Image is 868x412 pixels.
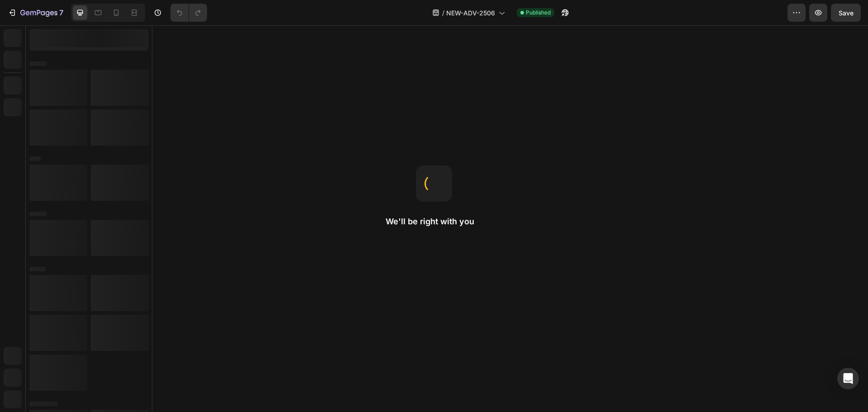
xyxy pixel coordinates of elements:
[831,4,861,22] button: Save
[59,7,63,18] p: 7
[386,216,482,227] h2: We'll be right with you
[442,8,444,18] span: /
[526,9,551,17] span: Published
[446,8,495,18] span: NEW-ADV-2506
[837,368,859,389] div: Open Intercom Messenger
[4,4,67,22] button: 7
[170,4,207,22] div: Undo/Redo
[839,9,854,17] span: Save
